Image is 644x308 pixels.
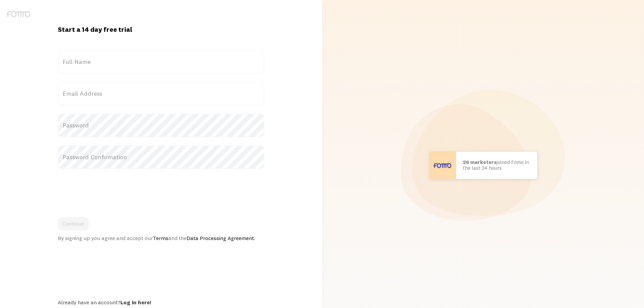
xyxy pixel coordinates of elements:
label: Email Address [58,82,264,105]
a: Data Processing Agreement [187,235,254,241]
a: Terms [153,235,168,241]
label: Password Confirmation [58,145,264,169]
div: By signing up you agree and accept our and the . [58,235,264,241]
img: User avatar [429,152,456,179]
h1: Start a 14 day free trial [58,25,264,34]
a: Log in here! [120,299,151,306]
p: joined Fomo in the last 24 hours [463,160,530,171]
b: 26 marketers [463,159,497,165]
div: Already have an account? [58,299,264,306]
img: fomo-logo-gray-b99e0e8ada9f9040e2984d0d95b3b12da0074ffd48d1e5cb62ac37fc77b0b268.svg [6,11,30,17]
label: Full Name [58,50,264,74]
label: Password [58,114,264,137]
iframe: reCAPTCHA [58,177,161,204]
